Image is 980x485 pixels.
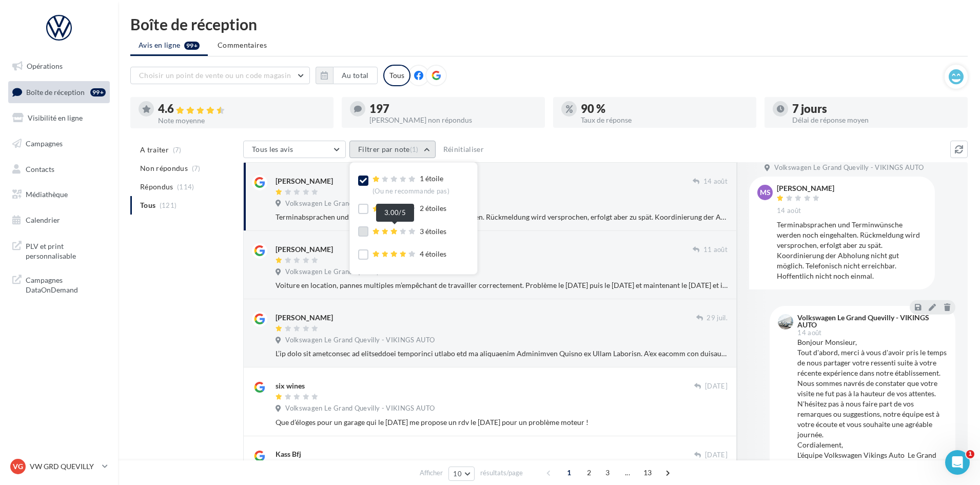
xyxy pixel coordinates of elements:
[27,62,63,70] span: Opérations
[373,173,449,196] div: 1 étoile
[966,450,974,458] span: 1
[6,235,112,265] a: PLV et print personnalisable
[158,103,325,115] div: 4.6
[6,209,112,231] a: Calendrier
[316,67,378,84] button: Au total
[8,457,110,476] a: VG VW GRD QUEVILLY
[373,226,446,237] div: 3 étoiles
[130,67,310,84] button: Choisir un point de vente ou un code magasin
[349,141,436,158] button: Filtrer par note(1)
[6,184,112,205] a: Médiathèque
[373,203,446,214] div: 2 étoiles
[581,117,748,124] div: Taux de réponse
[383,65,410,86] div: Tous
[276,449,301,459] div: Kass Bfj
[30,461,98,472] p: VW GRD QUEVILLY
[276,280,728,290] div: Voiture en location, pannes multiples m’empêchant de travailler correctement. Problème le [DATE] ...
[619,464,636,481] span: ...
[945,450,970,475] iframe: Intercom live chat
[276,176,333,186] div: [PERSON_NAME]
[276,244,333,255] div: [PERSON_NAME]
[192,164,201,172] span: (7)
[792,117,959,124] div: Délai de réponse moyen
[26,164,54,173] span: Contacts
[158,117,325,124] div: Note moyenne
[705,451,728,460] span: [DATE]
[252,145,293,153] span: Tous les avis
[639,464,656,481] span: 13
[276,348,728,359] div: L’ip dolo sit ametconsec ad elitseddoei temporinci utlabo etd ma aliquaenim Adminimven Quisno ex ...
[177,183,194,191] span: (114)
[703,177,728,186] span: 14 août
[285,404,435,413] span: Volkswagen Le Grand Quevilly - VIKINGS AUTO
[26,139,63,148] span: Campagnes
[448,467,475,481] button: 10
[285,199,435,208] span: Volkswagen Le Grand Quevilly - VIKINGS AUTO
[705,382,728,391] span: [DATE]
[760,187,771,198] span: MS
[6,159,112,180] a: Contacts
[140,163,188,173] span: Non répondus
[6,81,112,103] a: Boîte de réception99+
[218,40,267,50] span: Commentaires
[130,16,968,32] div: Boîte de réception
[276,313,333,323] div: [PERSON_NAME]
[707,314,728,323] span: 29 juil.
[26,273,106,295] span: Campagnes DataOnDemand
[140,145,169,155] span: A traiter
[453,470,462,478] span: 10
[410,145,419,153] span: (1)
[285,336,435,345] span: Volkswagen Le Grand Quevilly - VIKINGS AUTO
[276,417,728,428] div: Que d’éloges pour un garage qui le [DATE] me propose un rdv le [DATE] pour un problème moteur !
[6,107,112,129] a: Visibilité en ligne
[797,314,945,328] div: Volkswagen Le Grand Quevilly - VIKINGS AUTO
[26,190,68,199] span: Médiathèque
[173,146,182,154] span: (7)
[703,245,728,255] span: 11 août
[777,206,801,216] span: 14 août
[140,182,173,192] span: Répondus
[243,141,346,158] button: Tous les avis
[792,103,959,114] div: 7 jours
[797,329,821,336] span: 14 août
[90,88,106,96] div: 99+
[581,103,748,114] div: 90 %
[26,87,85,96] span: Boîte de réception
[333,67,378,84] button: Au total
[777,185,834,192] div: [PERSON_NAME]
[581,464,597,481] span: 2
[276,381,305,391] div: six wines
[139,71,291,80] span: Choisir un point de vente ou un code magasin
[797,337,947,471] div: Bonjour Monsieur, Tout d'abord, merci à vous d'avoir pris le temps de nous partager votre ressent...
[6,55,112,77] a: Opérations
[276,212,728,222] div: Terminabsprachen und Terminwünsche werden noch eingehalten. Rückmeldung wird versprochen, erfolgt...
[6,133,112,154] a: Campagnes
[373,249,446,260] div: 4 étoiles
[28,113,83,122] span: Visibilité en ligne
[369,117,537,124] div: [PERSON_NAME] non répondus
[26,216,60,224] span: Calendrier
[26,239,106,261] span: PLV et print personnalisable
[777,220,927,281] div: Terminabsprachen und Terminwünsche werden noch eingehalten. Rückmeldung wird versprochen, erfolgt...
[420,468,443,478] span: Afficher
[13,461,23,472] span: VG
[599,464,616,481] span: 3
[774,163,924,172] span: Volkswagen Le Grand Quevilly - VIKINGS AUTO
[369,103,537,114] div: 197
[6,269,112,299] a: Campagnes DataOnDemand
[285,267,435,277] span: Volkswagen Le Grand Quevilly - VIKINGS AUTO
[376,204,414,222] div: 3.00/5
[439,143,488,156] button: Réinitialiser
[561,464,577,481] span: 1
[480,468,523,478] span: résultats/page
[373,187,449,196] div: (Ou ne recommande pas)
